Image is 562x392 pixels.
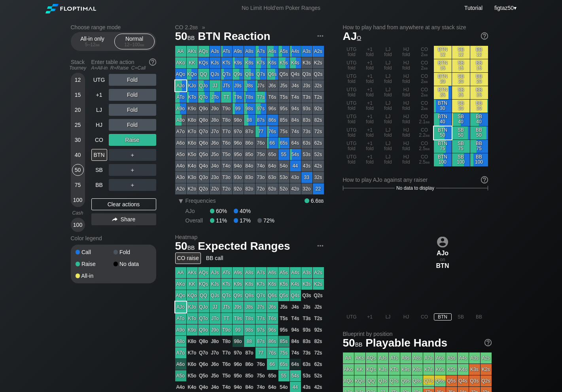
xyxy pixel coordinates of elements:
div: 95s [278,103,290,114]
div: CO 2.2 [416,126,433,139]
div: KJs [210,57,221,68]
img: ellipsis.fd386fe8.svg [316,241,325,250]
div: T6s [267,92,278,103]
div: 50 [72,164,84,176]
span: bb [140,42,144,47]
div: 95o [233,149,244,160]
div: K9s [233,57,244,68]
div: T5s [278,92,290,103]
div: UTG fold [343,46,361,59]
div: SB 75 [452,140,470,153]
div: 88 [244,115,255,126]
div: UTG fold [343,126,361,139]
div: SB 50 [452,126,470,139]
div: A8o [175,115,186,126]
div: LJ fold [379,86,397,99]
div: Q6o [198,138,209,149]
div: UTG fold [343,86,361,99]
div: 33 [301,172,312,183]
div: LJ fold [379,153,397,166]
span: bb [426,146,430,151]
div: 54o [278,160,290,171]
div: HJ [91,119,107,131]
div: +1 fold [361,46,379,59]
div: KQs [198,57,209,68]
div: K4o [187,160,198,171]
div: 76s [267,126,278,137]
div: J5o [210,149,221,160]
div: CO 2 [416,46,433,59]
div: K6s [267,57,278,68]
div: 75s [278,126,290,137]
span: bb [426,119,430,124]
div: 87o [244,126,255,137]
div: LJ fold [379,140,397,153]
div: ATo [175,92,186,103]
div: +1 fold [361,113,379,126]
div: BTN 30 [434,100,452,113]
div: ＋ [109,164,156,176]
div: HJ fold [397,46,415,59]
div: UTG [91,74,107,86]
div: J6s [267,80,278,91]
div: 5 – 12 [76,42,109,47]
div: A6o [175,138,186,149]
div: LJ fold [379,100,397,113]
span: bb [187,33,195,41]
div: J3o [210,172,221,183]
div: Q5s [278,69,290,80]
div: +1 fold [361,126,379,139]
h2: How to play hand from anywhere at any stack size [343,24,488,30]
div: J8o [210,115,221,126]
div: 65s [278,138,290,149]
div: 30 [72,134,84,146]
div: 93o [233,172,244,183]
span: bb [426,132,430,138]
div: +1 fold [361,153,379,166]
div: HJ fold [397,86,415,99]
div: Q2s [313,69,324,80]
div: 12 [72,74,84,86]
div: A9s [233,46,244,57]
div: BTN 20 [434,73,452,86]
div: AKs [187,46,198,57]
div: 97o [233,126,244,137]
div: BTN 75 [434,140,452,153]
span: BTN Reaction [197,30,272,43]
div: AA [175,46,186,57]
div: SB 12 [452,46,470,59]
div: CO 2 [416,59,433,72]
div: TT [221,92,232,103]
div: J5s [278,80,290,91]
div: CO 2 [416,73,433,86]
div: 98s [244,103,255,114]
span: bb [424,79,428,84]
div: KQo [187,69,198,80]
div: Q6s [267,69,278,80]
div: T9o [221,103,232,114]
div: QJs [210,69,221,80]
div: J3s [301,80,312,91]
div: ＋ [109,149,156,161]
div: J7o [210,126,221,137]
div: 66 [267,138,278,149]
div: 74s [290,126,301,137]
div: 20 [72,104,84,116]
div: K5s [278,57,290,68]
div: T8s [244,92,255,103]
div: 85s [278,115,290,126]
div: Call [76,249,114,255]
div: Q7s [255,69,267,80]
div: T4s [290,92,301,103]
div: 94s [290,103,301,114]
div: 75o [255,149,267,160]
div: QTo [198,92,209,103]
div: 63s [301,138,312,149]
span: bb [424,92,428,98]
div: Tourney [68,65,88,71]
div: 53o [278,172,290,183]
div: 97s [255,103,267,114]
div: A2s [313,46,324,57]
div: HJ fold [397,100,415,113]
div: 62s [313,138,324,149]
